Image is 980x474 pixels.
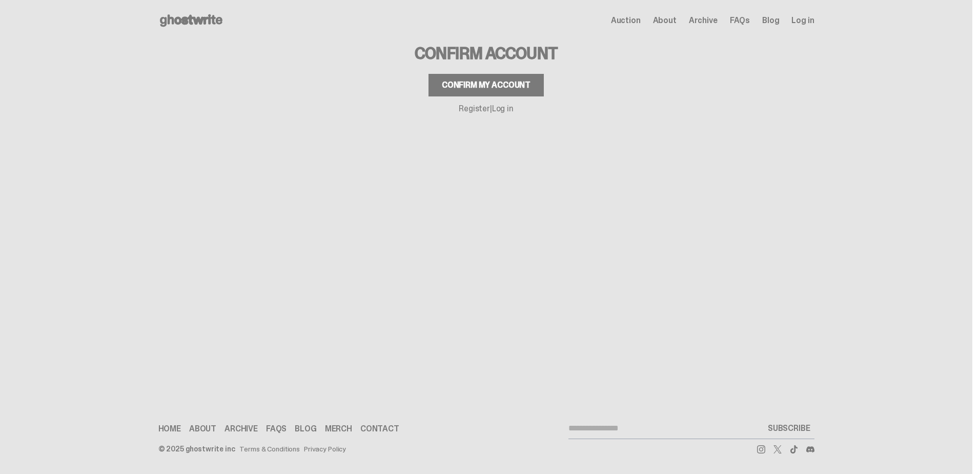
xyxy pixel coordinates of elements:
a: Contact [360,425,399,433]
a: Privacy Policy [304,445,346,452]
a: Register [459,103,490,114]
a: Log in [791,16,814,25]
a: FAQs [730,16,750,25]
div: Confirm my account [442,81,530,89]
a: FAQs [266,425,287,433]
a: Archive [689,16,718,25]
a: Merch [325,425,352,433]
a: About [653,16,677,25]
a: Archive [224,425,258,433]
button: Confirm my account [428,74,544,96]
a: Blog [295,425,316,433]
div: © 2025 ghostwrite inc [158,445,235,452]
button: SUBSCRIBE [764,418,814,439]
a: About [189,425,216,433]
a: Log in [492,103,514,114]
a: Blog [762,16,779,25]
a: Terms & Conditions [239,445,300,452]
a: Home [158,425,181,433]
h3: Confirm Account [415,45,558,62]
a: Auction [611,16,641,25]
p: | [459,105,514,113]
